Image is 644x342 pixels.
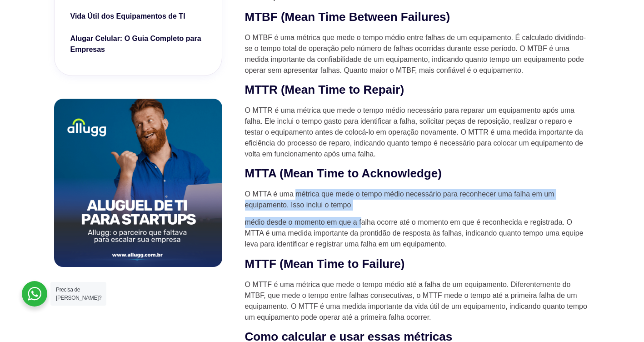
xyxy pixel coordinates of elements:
[245,32,590,76] p: O MTBF é uma métrica que mede o tempo médio entre falhas de um equipamento. É calculado dividindo...
[70,33,206,57] a: Alugar Celular: O Guia Completo para Empresas
[245,279,590,323] p: O MTTF é uma métrica que mede o tempo médio até a falha de um equipamento. Diferentemente do MTBF...
[245,166,590,181] h2: MTTA (Mean Time to Acknowledge)
[245,256,590,272] h2: MTTF (Mean Time to Failure)
[245,189,590,211] p: O MTTA é uma métrica que mede o tempo médio necessário para reconhecer uma falha em um equipament...
[56,287,101,301] span: Precisa de [PERSON_NAME]?
[54,99,222,267] img: aluguel de notebook para startups
[245,105,590,160] p: O MTTR é uma métrica que mede o tempo médio necessário para reparar um equipamento após uma falha...
[245,82,590,98] h2: MTTR (Mean Time to Repair)
[480,226,644,342] div: Widget de chat
[245,10,590,25] h2: MTBF (Mean Time Between Failures)
[70,11,206,24] a: Vida Útil dos Equipamentos de TI
[245,217,590,250] p: médio desde o momento em que a falha ocorre até o momento em que é reconhecida e registrada. O MT...
[480,226,644,342] iframe: Chat Widget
